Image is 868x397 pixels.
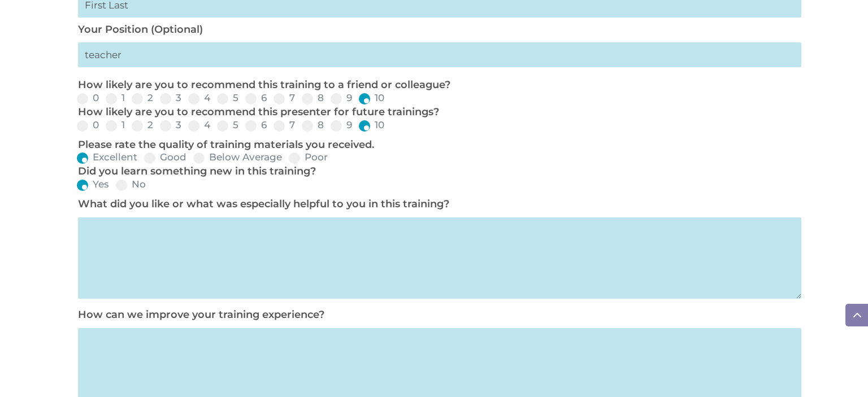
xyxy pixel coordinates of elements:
p: Please rate the quality of training materials you received. [78,138,796,152]
label: Good [144,152,186,162]
label: 8 [302,120,324,130]
label: How can we improve your training experience? [78,308,324,321]
label: 7 [274,120,295,130]
label: Your Position (Optional) [78,23,203,36]
label: 5 [217,120,238,130]
label: 5 [217,93,238,103]
label: 3 [160,120,181,130]
label: 10 [359,93,384,103]
label: 9 [331,120,352,130]
label: 7 [274,93,295,103]
label: 4 [188,93,210,103]
label: 2 [132,93,153,103]
label: Yes [77,180,109,189]
label: 10 [359,120,384,130]
label: 2 [132,120,153,130]
p: How likely are you to recommend this training to a friend or colleague? [78,78,796,92]
label: 0 [77,93,99,103]
label: 3 [160,93,181,103]
label: Below Average [193,152,282,162]
label: What did you like or what was especially helpful to you in this training? [78,198,449,210]
label: 0 [77,120,99,130]
label: 1 [106,120,125,130]
label: Poor [289,152,328,162]
input: My primary roles is... [78,42,801,67]
label: No [116,180,146,189]
label: 4 [188,120,210,130]
p: How likely are you to recommend this presenter for future trainings? [78,106,796,119]
label: 9 [331,93,352,103]
label: 6 [245,120,267,130]
label: Excellent [77,152,137,162]
label: 1 [106,93,125,103]
label: 6 [245,93,267,103]
label: 8 [302,93,324,103]
p: Did you learn something new in this training? [78,165,796,178]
